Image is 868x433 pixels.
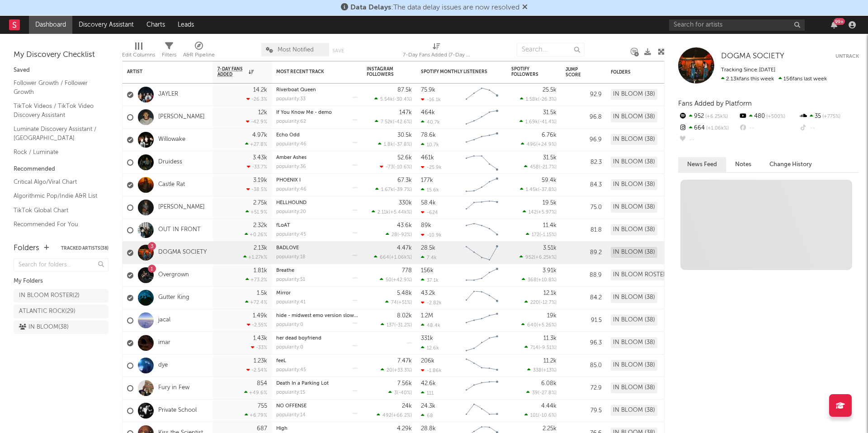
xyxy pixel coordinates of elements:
div: 778 [402,268,412,274]
span: 220 [530,300,539,305]
span: 50 [386,278,392,283]
div: 7-Day Fans Added (7-Day Fans Added) [403,38,471,65]
div: IN BLOOM (38) [611,89,657,100]
a: Discovery Assistant [72,16,140,34]
a: Recommended For You [14,219,99,229]
a: Private School [158,407,197,414]
div: ( ) [375,186,412,192]
div: ( ) [524,299,557,305]
div: 1.5k [257,290,267,296]
div: fLoAT [276,223,358,228]
div: IN BLOOM (38) [611,134,657,145]
div: +1.27k % [243,254,267,260]
div: -33.7 % [247,164,267,170]
div: IN BLOOM ( 38 ) [19,322,69,333]
div: 19.5k [542,200,557,206]
div: ( ) [524,345,557,350]
div: HELLHOUND [276,200,358,205]
div: popularity: 20 [276,210,306,214]
div: popularity: 46 [276,187,307,192]
div: 84.2 [566,293,602,303]
button: Untrack [835,52,859,61]
span: -26.3 % [539,97,555,102]
div: 461k [421,155,434,161]
span: 458 [530,165,539,170]
a: ATLANTIC ROCK(29) [14,305,108,318]
div: 7.4k [421,255,437,261]
div: 25.5k [542,87,557,93]
a: TikTok Videos / TikTok Video Discovery Assistant [14,101,99,120]
div: Spotify Followers [511,66,543,77]
div: Folders [611,70,679,75]
span: -41.4 % [539,120,555,125]
div: IN BLOOM ROSTER ( 2 ) [19,290,80,301]
a: her dead boyfriend [276,336,321,341]
a: Charts [140,16,171,34]
div: ( ) [520,186,557,192]
div: 480 [738,111,798,122]
span: 74 [391,300,397,305]
div: 75.0 [566,202,602,213]
a: IN BLOOM(38) [14,321,108,334]
a: Algorithmic Pop/Indie A&R List [14,191,99,201]
div: ATLANTIC ROCK ( 29 ) [19,306,75,317]
a: Rock / Luminate [14,147,99,157]
svg: Chart title [462,219,502,242]
span: 7-Day Fans Added [217,66,246,77]
div: My Discovery Checklist [14,50,108,61]
div: ( ) [522,277,557,283]
div: 96.8 [566,112,602,123]
div: ( ) [378,141,412,147]
div: ( ) [519,254,557,260]
div: 43.6k [397,223,412,228]
a: DOGMA SOCIETY [158,249,207,256]
span: -42.6 % [394,120,410,125]
a: feeL [276,359,286,363]
div: -25.9k [421,164,442,170]
div: 19k [547,313,557,319]
svg: Chart title [462,196,502,219]
div: IN BLOOM (38) [611,112,657,122]
div: 81.8 [566,225,602,236]
a: JAYLER [158,91,178,98]
span: DOGMA SOCIETY [721,52,784,60]
div: IN BLOOM ROSTER (2) [611,270,678,280]
a: Gutter King [158,294,189,302]
input: Search... [517,43,585,56]
div: 28.5k [421,245,435,251]
div: 75.9k [421,87,435,93]
div: ( ) [380,277,412,283]
div: Artist [127,69,195,74]
svg: Chart title [462,106,502,129]
div: 99 + [834,18,845,25]
div: 177k [421,177,433,183]
div: ( ) [520,96,557,102]
span: -37.8 % [539,187,555,192]
div: 40.7k [421,119,440,125]
div: popularity: 46 [276,142,307,147]
span: -39.7 % [395,187,410,192]
div: 43.2k [421,290,435,296]
div: ( ) [523,209,557,215]
div: 2.75k [253,200,267,206]
a: If You Know Me - demo [276,110,332,115]
div: 7-Day Fans Added (7-Day Fans Added) [403,50,471,61]
div: 1.43k [253,335,267,341]
div: 31.5k [543,110,557,116]
div: ( ) [374,96,412,102]
span: -1.15 % [541,233,555,237]
span: 1.69k [525,120,538,125]
div: popularity: 0 [276,322,303,327]
span: +1.06k % [705,126,729,131]
div: A&R Pipeline [183,50,215,61]
span: 1.8k [384,142,393,147]
div: A&R Pipeline [183,38,215,65]
svg: Chart title [462,242,502,264]
div: 89.2 [566,247,602,258]
div: 3.19k [253,177,267,183]
a: Breathe [276,268,294,273]
span: -37.8 % [395,142,410,147]
div: 10.7k [421,142,439,148]
div: -38.5 % [246,186,267,192]
span: +42.9 % [393,278,410,283]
